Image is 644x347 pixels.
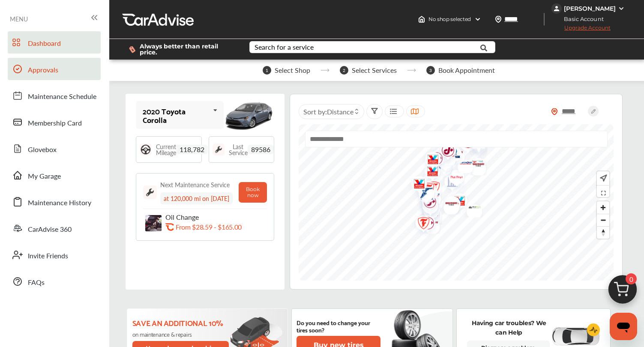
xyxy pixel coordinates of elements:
div: Map marker [412,182,434,207]
p: Do you need to change your tires soon? [297,319,380,333]
div: Map marker [419,176,441,203]
div: Map marker [416,190,437,217]
a: Maintenance History [8,191,101,213]
img: WGsFRI8htEPBVLJbROoPRyZpYNWhNONpIPPETTm6eUC0GeLEiAAAAAElFTkSuQmCC [618,5,625,12]
a: Approvals [8,58,101,80]
img: oil-change-thumb.jpg [145,215,162,231]
span: Approvals [28,65,58,76]
img: location_vector_orange.38f05af8.svg [551,108,558,115]
div: Map marker [405,172,426,199]
div: Map marker [460,200,482,218]
div: Map marker [419,147,440,174]
p: Oil Change [165,213,260,221]
span: FAQs [28,277,45,288]
span: 0 [626,273,637,284]
img: header-home-logo.8d720a4f.svg [418,16,425,23]
a: CarAdvise 360 [8,217,101,239]
span: Select Shop [275,66,310,74]
img: cart_icon.3d0951e8.svg [602,271,643,312]
img: logo-pepboys.png [442,165,465,192]
div: Map marker [464,157,485,175]
span: My Garage [28,171,61,182]
span: Maintenance Schedule [28,91,96,102]
canvas: Map [299,124,614,281]
p: From $28.59 - $165.00 [176,223,242,231]
img: logo-valvoline.png [419,147,441,174]
span: Basic Account [552,15,610,24]
button: Reset bearing to north [597,226,609,239]
span: Last Service [229,144,248,156]
div: Map marker [438,192,460,219]
span: Sort by : [303,107,353,117]
img: diagnose-vehicle.c84bcb0a.svg [551,327,600,346]
div: Next Maintenance Service [160,180,230,189]
img: header-divider.bc55588e.svg [544,13,545,26]
img: maintenance_logo [143,185,157,199]
div: Map marker [437,196,458,214]
img: dollor_label_vector.a70140d1.svg [129,46,135,53]
span: 1 [263,66,271,75]
span: Reset bearing to north [597,227,609,239]
img: header-down-arrow.9dd2ce7d.svg [474,16,481,23]
a: Dashboard [8,31,101,54]
button: Zoom in [597,201,609,214]
span: No shop selected [428,16,471,23]
span: 89586 [248,145,274,154]
button: Zoom out [597,214,609,226]
div: Map marker [409,211,431,238]
img: RSM_logo.png [460,200,483,218]
a: Maintenance Schedule [8,84,101,107]
iframe: Button to launch messaging window [610,313,637,340]
div: Map marker [445,189,467,216]
img: stepper-arrow.e24c07c6.svg [321,69,329,72]
img: logo-discount-tire.png [437,196,460,214]
span: Select Services [352,66,397,74]
a: Membership Card [8,111,101,133]
div: Map marker [413,211,435,238]
p: on maintenance & repairs [132,331,231,338]
img: steering_logo [140,144,152,156]
img: cardiogram-logo.18e20815.svg [587,323,600,336]
a: FAQs [8,270,101,293]
img: mobile_13483_st0640_046.jpg [224,96,274,134]
img: logo-valvoline.png [405,172,428,199]
div: Map marker [418,215,439,233]
img: jVpblrzwTbfkPYzPPzSLxeg0AAAAASUVORK5CYII= [551,3,562,14]
span: Membership Card [28,118,82,129]
img: border-line.da1032d4.svg [143,209,267,209]
img: logo-tire-choice.png [451,155,474,173]
span: Glovebox [28,144,57,156]
a: Invite Friends [8,244,101,266]
p: Save an additional 10% [132,318,231,327]
span: 2 [340,66,348,75]
span: Always better than retail price. [140,43,236,55]
img: stepper-arrow.e24c07c6.svg [407,69,416,72]
span: 3 [426,66,435,75]
div: Map marker [416,181,437,199]
span: CarAdvise 360 [28,224,72,235]
div: Map marker [431,150,452,172]
img: logo-firestone.png [409,211,432,238]
a: My Garage [8,164,101,186]
div: [PERSON_NAME] [564,5,616,12]
img: location_vector.a44bc228.svg [495,16,502,23]
p: Having car troubles? We can Help [467,318,551,337]
div: 2020 Toyota Corolla [143,107,210,124]
span: MENU [10,15,28,22]
span: Invite Friends [28,251,68,262]
div: Map marker [414,177,435,204]
span: Current Mileage [156,144,176,156]
span: Dashboard [28,38,61,49]
div: Map marker [419,203,441,228]
button: Book now [239,182,267,203]
a: Glovebox [8,138,101,160]
div: at 120,000 mi on [DATE] [160,192,233,204]
img: recenter.ce011a49.svg [598,173,607,183]
span: Upgrade Account [551,24,611,35]
div: Map marker [443,145,464,163]
img: maintenance_logo [213,144,225,156]
span: Maintenance History [28,197,91,209]
img: logo-discount-tire.png [464,157,487,175]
